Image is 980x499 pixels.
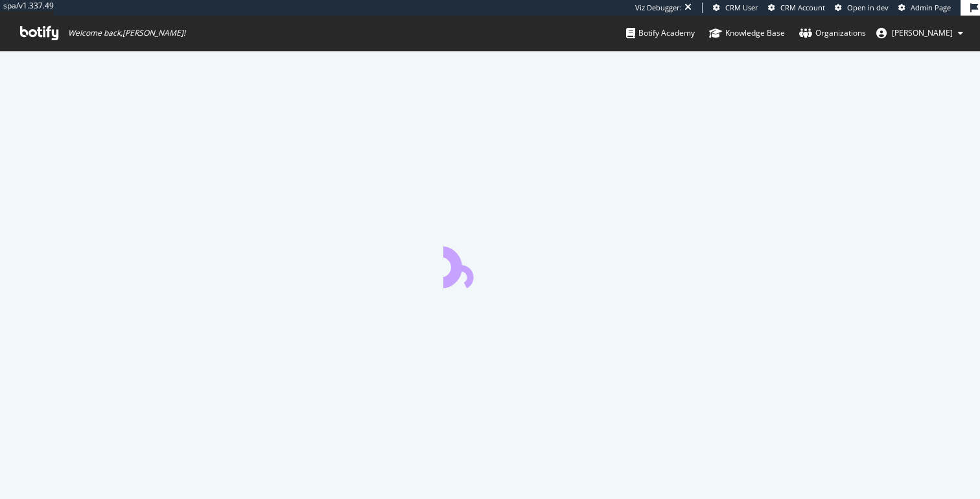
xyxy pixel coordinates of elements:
a: Knowledge Base [709,16,785,51]
span: Thomas Grange [892,27,953,38]
a: Open in dev [835,3,889,13]
span: CRM User [725,3,758,12]
a: Organizations [799,16,866,51]
div: Viz Debugger: [635,3,682,13]
div: Knowledge Base [709,27,785,40]
span: Open in dev [847,3,889,12]
div: Organizations [799,27,866,40]
span: Admin Page [911,3,951,12]
div: animation [443,241,537,288]
span: CRM Account [780,3,825,12]
a: Admin Page [898,3,951,13]
button: [PERSON_NAME] [866,23,974,43]
a: Botify Academy [626,16,695,51]
div: Botify Academy [626,27,695,40]
a: CRM Account [768,3,825,13]
a: CRM User [713,3,758,13]
span: Welcome back, [PERSON_NAME] ! [68,28,185,38]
